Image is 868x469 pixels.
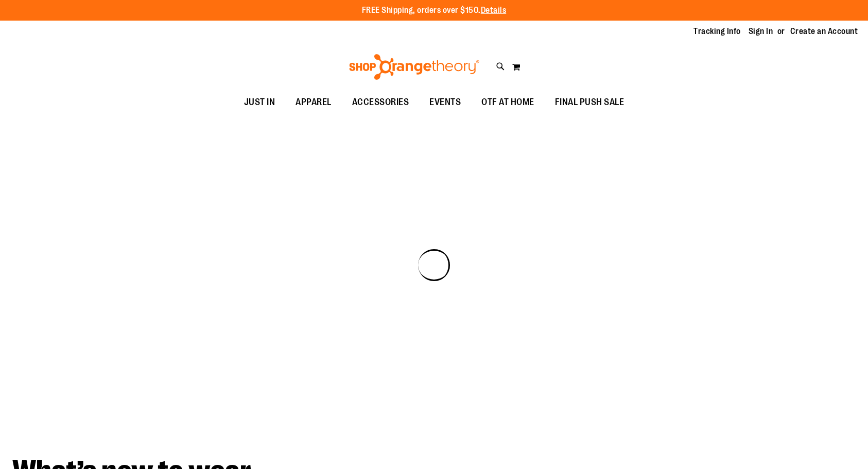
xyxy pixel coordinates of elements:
[790,26,858,37] a: Create an Account
[481,6,507,15] a: Details
[342,91,420,114] a: ACCESSORIES
[348,54,481,80] img: Shop Orangetheory
[749,26,773,37] a: Sign In
[471,91,545,114] a: OTF AT HOME
[296,91,332,114] span: APPAREL
[352,91,409,114] span: ACCESSORIES
[234,91,286,114] a: JUST IN
[419,91,471,114] a: EVENTS
[362,5,507,16] p: FREE Shipping, orders over $150.
[285,91,342,114] a: APPAREL
[429,91,461,114] span: EVENTS
[555,91,624,114] span: FINAL PUSH SALE
[545,91,635,114] a: FINAL PUSH SALE
[481,91,534,114] span: OTF AT HOME
[244,91,275,114] span: JUST IN
[693,26,741,37] a: Tracking Info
